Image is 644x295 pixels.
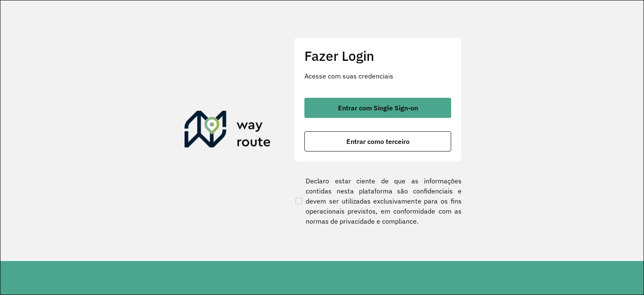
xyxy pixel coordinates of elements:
span: Entrar como terceiro [346,138,410,145]
p: Acesse com suas credenciais [304,71,451,81]
button: button [304,98,451,118]
label: Declaro estar ciente de que as informações contidas nesta plataforma são confidenciais e devem se... [294,176,462,226]
h2: Fazer Login [304,48,451,64]
span: Entrar com Single Sign-on [338,104,418,111]
img: Roteirizador AmbevTech [184,111,271,151]
button: button [304,131,451,151]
